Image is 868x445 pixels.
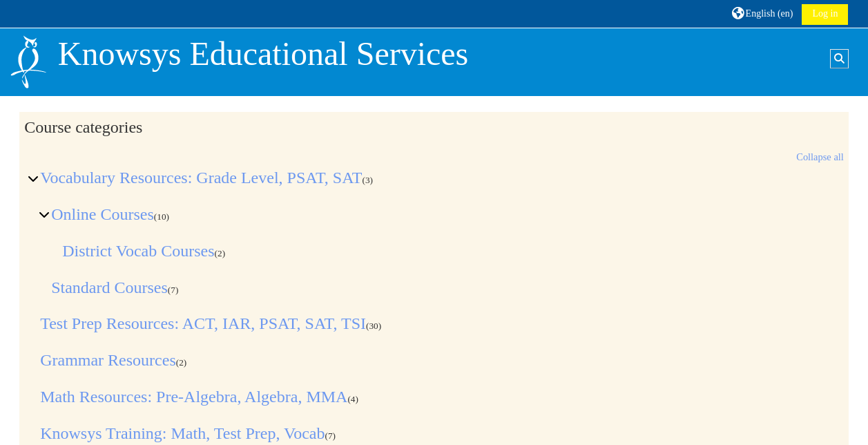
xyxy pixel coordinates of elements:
span: Number of courses [176,357,187,368]
span: Number of courses [154,211,169,222]
a: Math Resources: Pre-Algebra, Algebra, MMA [40,388,347,406]
a: Test Prep Resources: ACT, IAR, PSAT, SAT, TSI [40,314,366,332]
h2: Course categories [24,117,844,138]
p: Knowsys Educational Services [58,34,469,74]
a: Collapse all [796,151,844,162]
a: English ‎(en)‎ [730,3,795,24]
img: Logo [9,34,48,90]
span: Number of courses [215,248,226,258]
a: Home [9,55,48,66]
a: Online Courses [51,205,154,223]
span: Number of courses [325,430,336,441]
a: Standard Courses [51,278,168,296]
a: Vocabulary Resources: Grade Level, PSAT, SAT [40,169,362,187]
span: Number of courses [347,394,358,404]
a: Knowsys Training: Math, Test Prep, Vocab [40,424,325,442]
span: Number of courses [168,285,179,295]
span: Number of courses [363,175,374,185]
a: Grammar Resources [40,351,176,369]
a: District Vocab Courses [62,242,214,260]
span: English ‎(en)‎ [746,8,793,19]
span: Number of courses [366,321,381,331]
a: Log in [802,4,848,25]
